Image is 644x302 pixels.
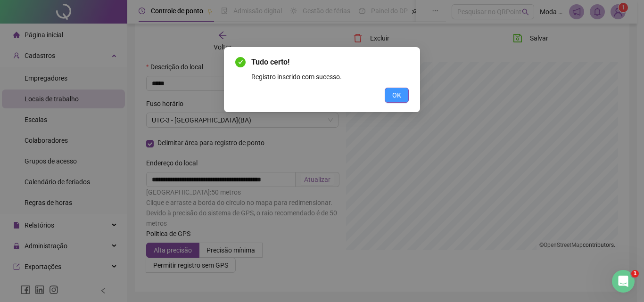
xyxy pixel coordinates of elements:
[612,270,635,293] iframe: Intercom live chat
[392,90,401,100] span: OK
[385,88,409,103] button: OK
[235,57,246,67] span: check-circle
[251,57,289,66] span: Tudo certo!
[631,270,639,278] span: 1
[251,73,342,81] span: Registro inserido com sucesso.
